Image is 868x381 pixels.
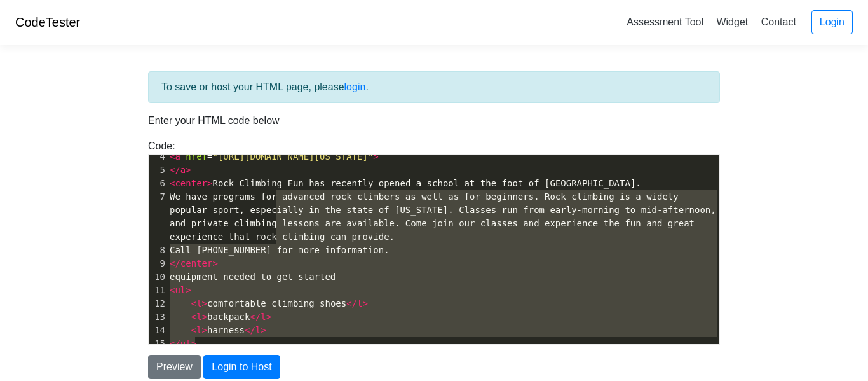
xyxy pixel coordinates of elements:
[196,298,201,308] span: l
[187,118,217,129] l: harness
[186,285,191,295] span: >
[202,312,207,322] span: >
[245,325,255,335] span: </
[149,270,167,284] div: 10
[191,312,196,322] span: <
[149,163,167,177] div: 5
[146,118,184,129] l: backpack
[250,312,261,322] span: </
[170,245,390,255] span: Call [PHONE_NUMBER] for more information.
[170,298,368,308] span: comfortable climbing shoes
[149,297,167,310] div: 12
[191,298,196,308] span: <
[149,337,167,350] div: 15
[202,325,207,335] span: >
[175,178,207,188] span: center
[170,165,180,175] span: </
[149,257,167,270] div: 9
[175,151,180,162] span: a
[711,11,753,32] a: Widget
[148,71,720,103] div: To save or host your HTML page, please .
[756,11,801,32] a: Contact
[170,312,271,322] span: backpack
[373,151,378,162] span: >
[170,151,175,162] span: <
[180,258,213,268] span: center
[344,81,366,92] a: login
[5,13,566,37] center: rock climbing fun
[212,151,373,162] span: "[URL][DOMAIN_NAME][US_STATE]"
[170,285,175,295] span: <
[5,51,566,97] center: Rock Climbing Fun has recently opened a school at the foot of [GEOGRAPHIC_DATA]. We have programs...
[170,151,379,162] span: =
[175,144,397,153] em: Rock Climbing Fun, [STREET_ADDRESS][PERSON_NAME]
[149,177,167,190] div: 6
[186,165,191,175] span: >
[207,178,212,188] span: >
[196,312,201,322] span: l
[255,325,261,335] span: l
[170,178,175,188] span: <
[261,325,266,335] span: >
[31,118,144,129] l: comfortable climbing shoes
[203,355,280,379] button: Login to Host
[170,272,336,282] span: equipment needed to get started
[139,139,729,345] div: Code:
[149,150,167,163] div: 4
[186,151,207,162] span: href
[180,338,191,349] span: ul
[149,244,167,257] div: 8
[148,113,720,128] p: Enter your HTML code below
[266,312,271,322] span: >
[148,355,201,379] button: Preview
[170,191,721,242] span: We have programs for advanced rock climbers as well as for beginners. Rock climbing is a widely p...
[170,258,180,268] span: </
[811,10,853,34] a: Login
[149,310,167,324] div: 13
[362,298,367,308] span: >
[202,298,207,308] span: >
[170,338,180,349] span: </
[261,312,266,322] span: l
[149,324,167,337] div: 14
[5,13,566,154] body: equipment needed to get started
[149,190,167,204] div: 7
[149,284,167,297] div: 11
[212,258,217,268] span: >
[191,338,196,349] span: >
[346,298,357,308] span: </
[196,325,201,335] span: l
[191,325,196,335] span: <
[621,11,709,32] a: Assessment Tool
[175,285,186,295] span: ul
[170,178,641,188] span: Rock Climbing Fun has recently opened a school at the foot of [GEOGRAPHIC_DATA].
[170,325,266,335] span: harness
[357,298,362,308] span: l
[180,165,186,175] span: a
[15,15,80,29] a: CodeTester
